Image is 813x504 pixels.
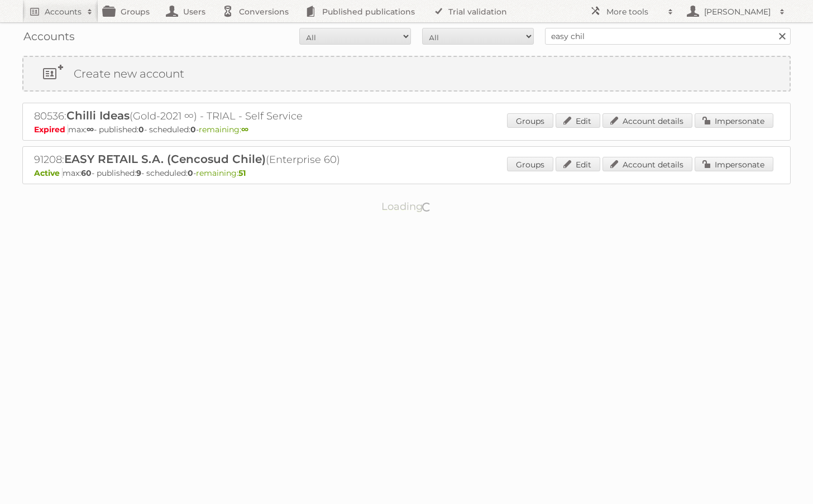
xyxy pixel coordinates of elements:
[34,152,425,167] h2: 91208: (Enterprise 60)
[45,6,82,17] h2: Accounts
[81,168,92,178] strong: 60
[64,152,266,166] span: EASY RETAIL S.A. (Cencosud Chile)
[196,168,246,178] span: remaining:
[602,113,692,128] a: Account details
[188,168,193,178] strong: 0
[34,124,779,135] p: max: - published: - scheduled: -
[34,168,779,178] p: max: - published: - scheduled: -
[87,124,94,135] strong: ∞
[136,168,141,178] strong: 9
[606,6,662,17] h2: More tools
[602,157,692,171] a: Account details
[346,195,467,218] p: Loading
[66,109,130,122] span: Chilli Ideas
[695,113,773,128] a: Impersonate
[34,109,425,123] h2: 80536: (Gold-2021 ∞) - TRIAL - Self Service
[238,168,246,178] strong: 51
[695,157,773,171] a: Impersonate
[507,157,553,171] a: Groups
[23,57,790,90] a: Create new account
[507,113,553,128] a: Groups
[556,113,600,128] a: Edit
[199,124,248,135] span: remaining:
[241,124,248,135] strong: ∞
[556,157,600,171] a: Edit
[701,6,774,17] h2: [PERSON_NAME]
[138,124,144,135] strong: 0
[190,124,196,135] strong: 0
[34,168,63,178] span: Active
[34,124,68,135] span: Expired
